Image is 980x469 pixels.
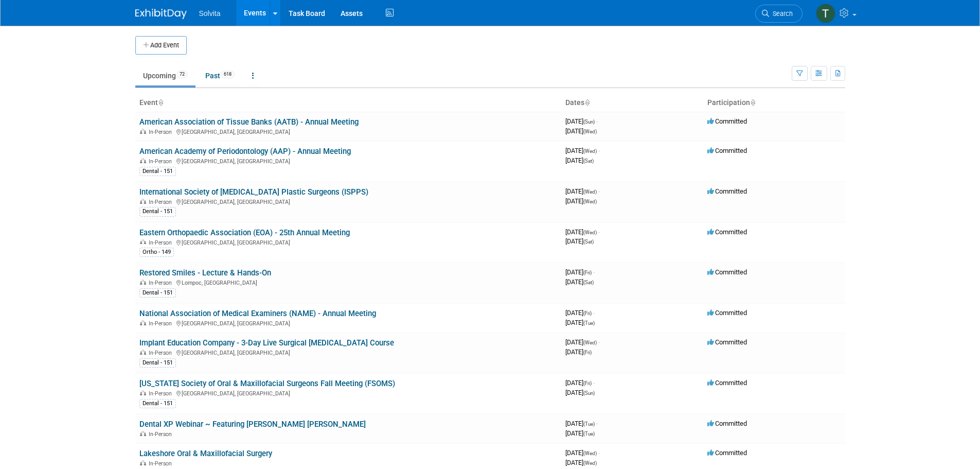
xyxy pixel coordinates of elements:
span: Committed [707,420,747,427]
span: In-Person [149,431,175,438]
img: In-Person Event [140,239,146,245]
span: - [593,309,595,317]
a: American Association of Tissue Banks (AATB) - Annual Meeting [139,117,359,127]
span: (Wed) [583,340,597,345]
span: (Wed) [583,129,597,134]
span: (Sat) [583,158,594,164]
div: [GEOGRAPHIC_DATA], [GEOGRAPHIC_DATA] [139,197,557,205]
span: Committed [707,187,747,195]
span: (Sun) [583,390,595,396]
span: [DATE] [565,459,597,466]
span: (Fri) [583,310,592,316]
span: Committed [707,147,747,154]
span: (Fri) [583,380,592,386]
a: International Society of [MEDICAL_DATA] Plastic Surgeons (ISPPS) [139,187,368,197]
div: Dental - 151 [139,167,176,176]
span: In-Person [149,239,175,246]
span: [DATE] [565,268,595,276]
img: In-Person Event [140,129,146,134]
a: Dental XP Webinar ~ Featuring [PERSON_NAME] [PERSON_NAME] [139,420,366,429]
span: (Sat) [583,280,594,285]
a: Search [755,5,803,23]
span: (Sat) [583,239,594,245]
span: Committed [707,309,747,317]
button: Add Event [135,36,187,55]
span: (Tue) [583,421,595,427]
span: Search [769,10,793,18]
span: (Fri) [583,270,592,275]
img: Tyler Cunningham [816,4,835,23]
span: - [593,379,595,387]
img: In-Person Event [140,390,146,395]
span: In-Person [149,129,175,135]
div: [GEOGRAPHIC_DATA], [GEOGRAPHIC_DATA] [139,127,557,135]
span: (Sun) [583,119,595,125]
span: [DATE] [565,449,600,457]
div: [GEOGRAPHIC_DATA], [GEOGRAPHIC_DATA] [139,389,557,397]
span: In-Person [149,350,175,356]
div: Dental - 151 [139,358,176,368]
a: Eastern Orthopaedic Association (EOA) - 25th Annual Meeting [139,228,350,237]
span: - [598,147,600,154]
span: (Wed) [583,460,597,466]
a: Sort by Participation Type [750,98,755,107]
span: [DATE] [565,420,598,427]
span: In-Person [149,320,175,327]
span: - [596,117,598,125]
a: American Academy of Periodontology (AAP) - Annual Meeting [139,147,351,156]
span: Committed [707,117,747,125]
span: 72 [176,71,188,78]
a: Upcoming72 [135,66,195,85]
th: Dates [561,94,703,112]
div: [GEOGRAPHIC_DATA], [GEOGRAPHIC_DATA] [139,319,557,327]
div: Dental - 151 [139,288,176,298]
span: [DATE] [565,319,595,326]
div: [GEOGRAPHIC_DATA], [GEOGRAPHIC_DATA] [139,348,557,356]
span: [DATE] [565,338,600,346]
img: In-Person Event [140,158,146,163]
img: In-Person Event [140,431,146,436]
span: - [598,187,600,195]
span: - [596,420,598,427]
img: In-Person Event [140,320,146,325]
div: Ortho - 149 [139,248,174,257]
span: [DATE] [565,309,595,317]
a: Sort by Start Date [584,98,590,107]
span: In-Person [149,280,175,286]
span: [DATE] [565,228,600,236]
th: Participation [703,94,845,112]
span: - [593,268,595,276]
img: In-Person Event [140,280,146,285]
span: [DATE] [565,389,595,396]
span: (Wed) [583,230,597,235]
span: In-Person [149,390,175,397]
span: [DATE] [565,379,595,387]
span: [DATE] [565,348,592,356]
span: - [598,449,600,457]
div: [GEOGRAPHIC_DATA], [GEOGRAPHIC_DATA] [139,238,557,246]
span: Solvita [199,9,221,18]
span: In-Person [149,460,175,467]
span: - [598,228,600,236]
div: Dental - 151 [139,207,176,216]
span: [DATE] [565,127,597,135]
a: Past618 [198,66,242,85]
span: - [598,338,600,346]
span: [DATE] [565,187,600,195]
span: In-Person [149,199,175,205]
a: [US_STATE] Society of Oral & Maxillofacial Surgeons Fall Meeting (FSOMS) [139,379,395,388]
span: Committed [707,268,747,276]
span: Committed [707,228,747,236]
span: Committed [707,338,747,346]
span: [DATE] [565,429,595,437]
a: Lakeshore Oral & Maxillofacial Surgery [139,449,272,458]
span: Committed [707,379,747,387]
img: In-Person Event [140,350,146,355]
span: (Tue) [583,431,595,437]
span: In-Person [149,158,175,165]
span: [DATE] [565,278,594,286]
span: [DATE] [565,237,594,245]
span: [DATE] [565,117,598,125]
a: National Association of Medical Examiners (NAME) - Annual Meeting [139,309,376,318]
div: Lompoc, [GEOGRAPHIC_DATA] [139,278,557,286]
